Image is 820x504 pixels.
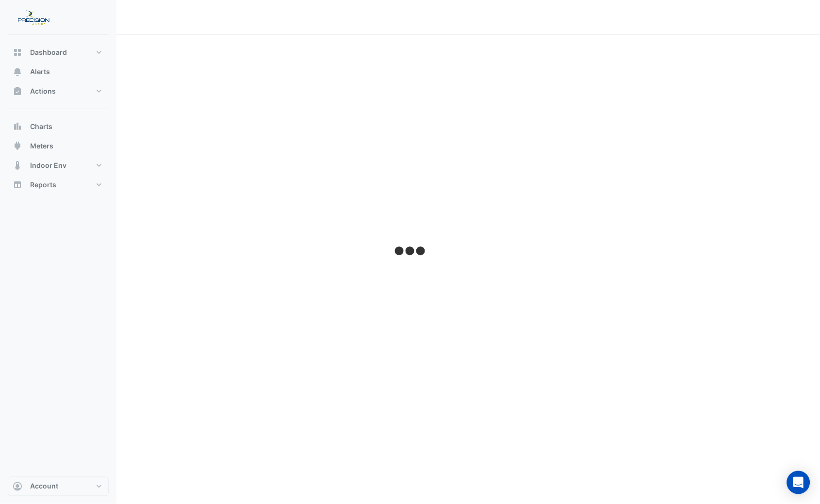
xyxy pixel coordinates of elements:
[8,477,109,496] button: Account
[787,471,810,494] div: Open Intercom Messenger
[13,86,22,96] app-icon: Actions
[13,67,22,77] app-icon: Alerts
[13,48,22,57] app-icon: Dashboard
[8,117,109,136] button: Charts
[12,8,55,27] img: Company Logo
[30,67,50,77] span: Alerts
[30,86,56,96] span: Actions
[13,141,22,151] app-icon: Meters
[13,122,22,131] app-icon: Charts
[8,136,109,156] button: Meters
[30,48,67,57] span: Dashboard
[30,180,56,190] span: Reports
[30,141,53,151] span: Meters
[30,482,58,491] span: Account
[8,81,109,101] button: Actions
[13,180,22,190] app-icon: Reports
[30,122,52,131] span: Charts
[13,161,22,170] app-icon: Indoor Env
[8,43,109,62] button: Dashboard
[8,175,109,195] button: Reports
[8,62,109,81] button: Alerts
[8,156,109,175] button: Indoor Env
[30,161,66,170] span: Indoor Env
